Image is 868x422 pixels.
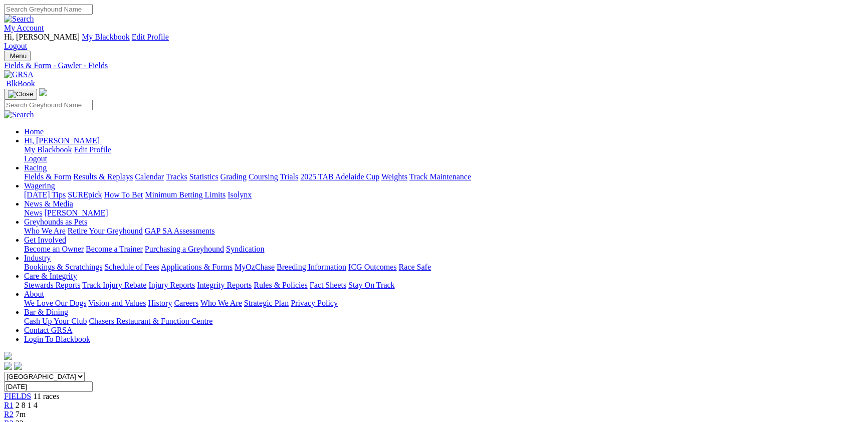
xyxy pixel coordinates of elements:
a: Who We Are [24,227,66,235]
a: GAP SA Assessments [145,227,215,235]
a: Applications & Forms [161,263,233,271]
a: Who We Are [200,299,242,307]
a: Home [24,127,44,136]
a: Wagering [24,181,55,190]
a: Racing [24,163,47,172]
img: Close [8,90,33,98]
a: MyOzChase [235,263,275,271]
span: Hi, [PERSON_NAME] [4,33,80,41]
img: logo-grsa-white.png [39,88,47,96]
a: R2 [4,410,14,418]
a: Fields & Form - Gawler - Fields [4,61,864,70]
span: Hi, [PERSON_NAME] [24,136,100,145]
a: Stay On Track [348,281,394,289]
img: facebook.svg [4,362,12,370]
a: Grading [221,172,247,181]
a: Weights [381,172,407,181]
a: Fact Sheets [310,281,346,289]
a: R1 [4,401,14,409]
div: Industry [24,263,864,272]
div: Greyhounds as Pets [24,227,864,236]
input: Search [4,4,93,15]
a: Statistics [189,172,219,181]
a: Trials [280,172,298,181]
a: Strategic Plan [244,299,289,307]
div: Get Involved [24,245,864,254]
a: Track Injury Rebate [82,281,146,289]
div: Racing [24,172,864,181]
a: News & Media [24,199,73,208]
a: BlkBook [4,79,35,88]
a: [DATE] Tips [24,190,66,199]
a: Tracks [166,172,187,181]
a: About [24,290,44,298]
a: Become an Owner [24,245,84,253]
a: Isolynx [228,190,252,199]
a: My Blackbook [82,33,130,41]
a: Stewards Reports [24,281,80,289]
a: Bookings & Scratchings [24,263,102,271]
a: Retire Your Greyhound [68,227,143,235]
a: Edit Profile [74,145,111,154]
a: My Account [4,24,44,32]
a: FIELDS [4,392,31,400]
span: Menu [10,52,27,60]
a: Fields & Form [24,172,71,181]
a: 2025 TAB Adelaide Cup [300,172,379,181]
a: Injury Reports [148,281,195,289]
a: Minimum Betting Limits [145,190,226,199]
img: GRSA [4,70,34,79]
input: Search [4,100,93,110]
div: About [24,299,864,308]
span: 11 races [33,392,59,400]
a: Careers [174,299,198,307]
a: How To Bet [104,190,143,199]
a: Calendar [135,172,164,181]
a: History [148,299,172,307]
a: Race Safe [398,263,430,271]
img: logo-grsa-white.png [4,352,12,360]
a: Bar & Dining [24,308,68,316]
a: Contact GRSA [24,326,72,334]
a: Integrity Reports [197,281,252,289]
div: Bar & Dining [24,317,864,326]
img: twitter.svg [14,362,22,370]
input: Select date [4,381,93,392]
a: Chasers Restaurant & Function Centre [89,317,212,325]
a: Vision and Values [88,299,146,307]
a: [PERSON_NAME] [44,208,108,217]
button: Toggle navigation [4,89,37,100]
a: Syndication [226,245,264,253]
a: Hi, [PERSON_NAME] [24,136,102,145]
div: Hi, [PERSON_NAME] [24,145,864,163]
a: Become a Trainer [86,245,143,253]
a: Rules & Policies [254,281,308,289]
a: Logout [4,42,27,50]
a: Greyhounds as Pets [24,218,87,226]
button: Toggle navigation [4,51,31,61]
a: Care & Integrity [24,272,77,280]
span: 7m [16,410,26,418]
a: Purchasing a Greyhound [145,245,224,253]
a: We Love Our Dogs [24,299,86,307]
a: Logout [24,154,47,163]
a: Results & Replays [73,172,133,181]
a: Industry [24,254,51,262]
a: Get Involved [24,236,66,244]
a: Edit Profile [132,33,169,41]
div: Care & Integrity [24,281,864,290]
a: My Blackbook [24,145,72,154]
img: Search [4,110,34,119]
div: My Account [4,33,864,51]
a: Track Maintenance [409,172,471,181]
a: Breeding Information [277,263,346,271]
a: SUREpick [68,190,102,199]
a: Login To Blackbook [24,335,90,343]
a: Schedule of Fees [104,263,159,271]
a: ICG Outcomes [348,263,396,271]
span: BlkBook [6,79,35,88]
